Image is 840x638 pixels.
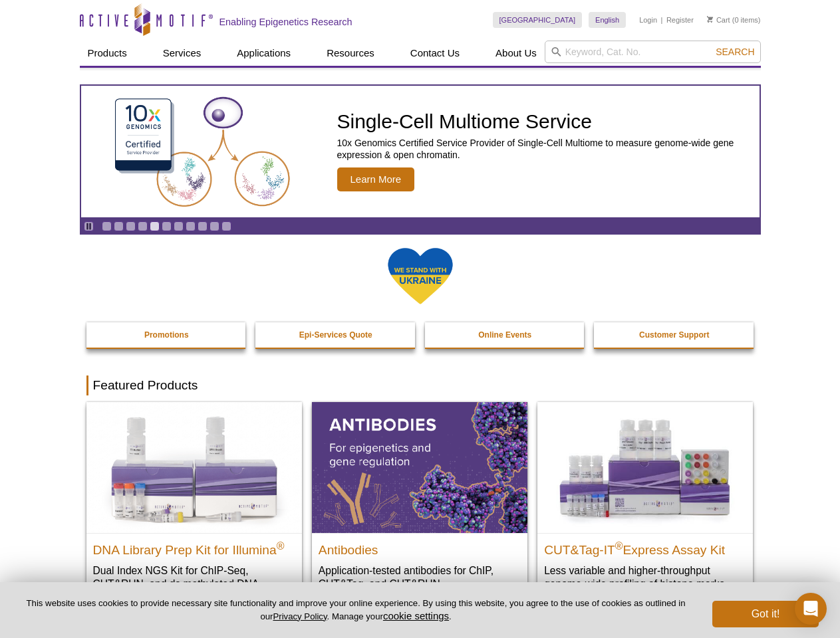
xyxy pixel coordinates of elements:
[144,330,189,340] strong: Promotions
[114,221,124,231] a: Go to slide 2
[707,15,730,25] a: Cart
[425,322,586,348] a: Online Events
[312,402,527,532] img: All Antibodies
[86,375,754,395] h2: Featured Products
[210,221,219,231] a: Go to slide 10
[594,322,755,348] a: Customer Support
[312,402,527,603] a: All Antibodies Antibodies Application-tested antibodies for ChIP, CUT&Tag, and CUT&RUN.
[277,540,285,551] sup: ®
[544,564,746,591] p: Less variable and higher-throughput genome-wide profiling of histone marks​.
[81,86,760,217] article: Single-Cell Multiome Service
[186,221,196,231] a: Go to slide 8
[493,12,583,28] a: [GEOGRAPHIC_DATA]
[174,221,184,231] a: Go to slide 7
[478,330,531,340] strong: Online Events
[219,16,352,28] h2: Enabling Epigenetics Research
[126,221,136,231] a: Go to slide 3
[544,537,746,557] h2: CUT&Tag-IT Express Assay Kit
[319,41,382,66] a: Resources
[537,402,753,603] a: CUT&Tag-IT® Express Assay Kit CUT&Tag-IT®Express Assay Kit Less variable and higher-throughput ge...
[707,12,761,28] li: (0 items)
[712,46,758,58] button: Search
[102,91,302,213] img: Single-Cell Multiome Service
[716,47,754,57] span: Search
[661,12,663,28] li: |
[589,12,626,28] a: English
[545,41,761,63] input: Keyword, Cat. No.
[639,330,709,340] strong: Customer Support
[155,41,210,66] a: Services
[86,402,302,532] img: DNA Library Prep Kit for Illumina
[84,221,94,231] a: Toggle autoplay
[81,86,760,217] a: Single-Cell Multiome Service Single-Cell Multiome Service 10x Genomics Certified Service Provider...
[299,330,372,340] strong: Epi-Services Quote
[319,564,521,591] p: Application-tested antibodies for ChIP, CUT&Tag, and CUT&RUN.
[21,597,690,623] p: This website uses cookies to provide necessary site functionality and improve your online experie...
[387,247,454,306] img: We Stand With Ukraine
[337,112,753,132] h2: Single-Cell Multiome Service
[319,537,521,557] h2: Antibodies
[402,41,468,66] a: Contact Us
[273,611,327,621] a: Privacy Policy
[150,221,160,231] a: Go to slide 5
[255,322,416,348] a: Epi-Services Quote
[93,564,295,604] p: Dual Index NGS Kit for ChIP-Seq, CUT&RUN, and ds methylated DNA assays.
[615,540,623,551] sup: ®
[221,221,231,231] a: Go to slide 11
[707,16,713,23] img: Your Cart
[383,610,449,621] button: cookie settings
[795,593,827,625] div: Open Intercom Messenger
[712,601,819,627] button: Got it!
[138,221,148,231] a: Go to slide 4
[666,15,694,25] a: Register
[80,41,135,66] a: Products
[86,322,247,348] a: Promotions
[198,221,208,231] a: Go to slide 9
[337,167,415,191] span: Learn More
[86,402,302,617] a: DNA Library Prep Kit for Illumina DNA Library Prep Kit for Illumina® Dual Index NGS Kit for ChIP-...
[102,221,112,231] a: Go to slide 1
[162,221,172,231] a: Go to slide 6
[229,41,299,66] a: Applications
[639,15,657,25] a: Login
[93,537,295,557] h2: DNA Library Prep Kit for Illumina
[537,402,753,532] img: CUT&Tag-IT® Express Assay Kit
[488,41,545,66] a: About Us
[337,137,753,161] p: 10x Genomics Certified Service Provider of Single-Cell Multiome to measure genome-wide gene expre...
